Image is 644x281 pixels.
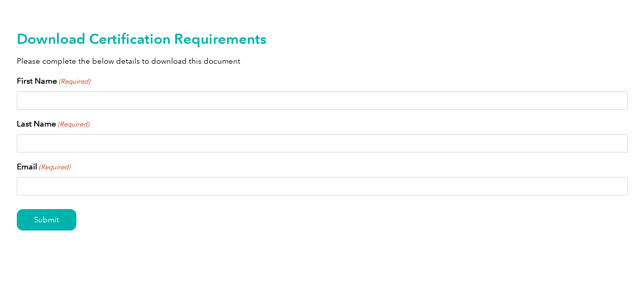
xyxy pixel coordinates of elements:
[17,118,89,130] label: Last Name
[17,161,70,173] label: Email
[17,209,76,231] input: Submit
[58,76,90,87] span: (Required)
[38,162,70,172] span: (Required)
[17,56,628,67] p: Please complete the below details to download this document
[17,31,628,47] h2: Download Certification Requirements
[57,119,89,130] span: (Required)
[17,75,90,87] label: First Name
